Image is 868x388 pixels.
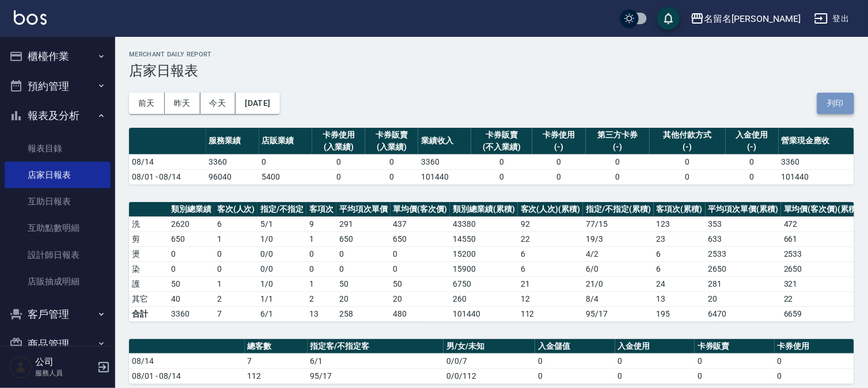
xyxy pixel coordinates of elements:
[206,154,259,169] td: 3360
[214,216,258,231] td: 6
[781,261,862,276] td: 2650
[650,154,725,169] td: 0
[336,246,391,261] td: 0
[450,276,518,291] td: 6750
[308,368,444,383] td: 95/17
[315,129,362,141] div: 卡券使用
[336,261,391,276] td: 0
[726,169,779,184] td: 0
[654,231,706,246] td: 23
[312,169,365,184] td: 0
[259,128,312,155] th: 店販業績
[518,261,583,276] td: 6
[257,202,306,217] th: 指定/不指定
[214,231,258,246] td: 1
[686,7,805,31] button: 名留名[PERSON_NAME]
[306,216,336,231] td: 9
[695,353,774,368] td: 0
[391,306,450,321] td: 480
[589,129,647,141] div: 第三方卡券
[706,216,782,231] td: 353
[257,261,306,276] td: 0 / 0
[518,291,583,306] td: 12
[391,291,450,306] td: 20
[418,128,471,155] th: 業績收入
[781,246,862,261] td: 2533
[35,368,94,378] p: 服務人員
[257,276,306,291] td: 1 / 0
[129,51,854,58] h2: Merchant Daily Report
[336,291,391,306] td: 20
[775,368,854,383] td: 0
[779,169,854,184] td: 101440
[586,154,650,169] td: 0
[5,41,111,71] button: 櫃檯作業
[654,216,706,231] td: 123
[589,141,647,153] div: (-)
[214,202,258,217] th: 客次(人次)
[391,276,450,291] td: 50
[518,231,583,246] td: 22
[657,7,680,30] button: save
[706,202,782,217] th: 平均項次單價(累積)
[781,202,862,217] th: 單均價(客次價)(累積)
[5,135,111,162] a: 報表目錄
[129,202,863,322] table: a dense table
[706,291,782,306] td: 20
[729,141,776,153] div: (-)
[129,63,854,79] h3: 店家日報表
[518,202,583,217] th: 客次(人次)(累積)
[200,93,236,114] button: 今天
[5,242,111,268] a: 設計師日報表
[306,291,336,306] td: 2
[308,339,444,354] th: 指定客/不指定客
[129,291,168,306] td: 其它
[306,276,336,291] td: 1
[236,93,279,114] button: [DATE]
[418,169,471,184] td: 101440
[583,306,654,321] td: 95/17
[365,169,418,184] td: 0
[306,306,336,321] td: 13
[391,246,450,261] td: 0
[450,306,518,321] td: 101440
[518,246,583,261] td: 6
[214,306,258,321] td: 7
[168,306,214,321] td: 3360
[654,202,706,217] th: 客項次(累積)
[450,216,518,231] td: 43380
[532,169,585,184] td: 0
[257,216,306,231] td: 5 / 1
[257,231,306,246] td: 1 / 0
[654,306,706,321] td: 195
[779,128,854,155] th: 營業現金應收
[245,353,308,368] td: 7
[368,141,415,153] div: (入業績)
[535,129,582,141] div: 卡券使用
[306,231,336,246] td: 1
[9,356,32,379] img: Person
[129,231,168,246] td: 剪
[779,154,854,169] td: 3360
[391,216,450,231] td: 437
[706,246,782,261] td: 2533
[444,339,535,354] th: 男/女/未知
[214,246,258,261] td: 0
[781,276,862,291] td: 321
[5,329,111,359] button: 商品管理
[535,353,615,368] td: 0
[129,169,206,184] td: 08/01 - 08/14
[315,141,362,153] div: (入業績)
[706,261,782,276] td: 2650
[391,261,450,276] td: 0
[450,231,518,246] td: 14550
[368,129,415,141] div: 卡券販賣
[583,276,654,291] td: 21 / 0
[726,154,779,169] td: 0
[308,353,444,368] td: 6/1
[615,353,695,368] td: 0
[775,339,854,354] th: 卡券使用
[129,154,206,169] td: 08/14
[336,231,391,246] td: 650
[706,276,782,291] td: 281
